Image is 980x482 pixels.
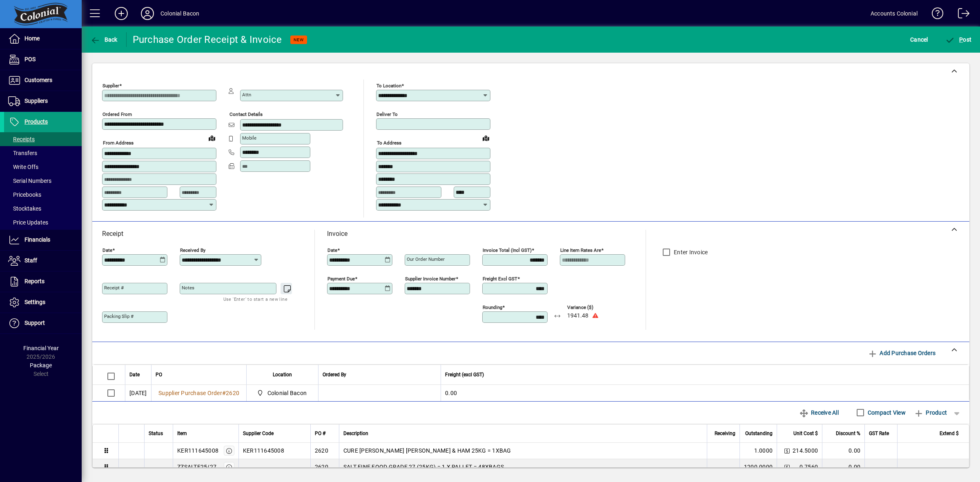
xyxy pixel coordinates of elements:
[376,83,401,89] mat-label: To location
[405,276,456,282] mat-label: Supplier invoice number
[445,370,959,379] div: Freight (excl GST)
[102,111,132,117] mat-label: Ordered from
[24,35,40,42] span: Home
[4,70,82,91] a: Customers
[323,370,437,379] div: Ordered By
[243,429,274,438] span: Supplier Code
[793,446,818,455] span: 214.5000
[125,385,151,401] td: [DATE]
[327,276,355,282] mat-label: Payment due
[88,32,120,47] button: Back
[8,205,41,212] span: Stocktakes
[483,276,517,282] mat-label: Freight excl GST
[908,32,930,47] button: Cancel
[672,248,708,256] label: Enter Invoice
[926,2,944,28] a: Knowledge Base
[310,459,339,475] td: 2620
[133,33,282,46] div: Purchase Order Receipt & Invoice
[323,370,346,379] span: Ordered By
[104,313,134,319] mat-label: Packing Slip #
[910,405,951,420] button: Product
[158,390,222,396] span: Supplier Purchase Order
[4,49,82,70] a: POS
[129,370,147,379] div: Date
[24,278,45,284] span: Reports
[745,429,773,438] span: Outstanding
[940,429,959,438] span: Extend $
[242,92,251,98] mat-label: Attn
[24,257,37,264] span: Staff
[24,56,36,62] span: POS
[715,429,735,438] span: Receiving
[483,304,502,310] mat-label: Rounding
[479,131,492,144] a: View on map
[255,388,310,398] span: Colonial Bacon
[339,459,707,475] td: SALT FINE FOOD GRADE 27 (25KG) = 1 X PALLET = 48XBAGS
[4,251,82,271] a: Staff
[822,459,864,475] td: 0.00
[943,32,974,47] button: Post
[866,409,906,417] label: Compact View
[739,459,777,475] td: 1200.0000
[23,345,59,351] span: Financial Year
[441,385,969,401] td: 0.00
[315,429,325,438] span: PO #
[567,305,616,310] span: Variance ($)
[104,285,124,291] mat-label: Receipt #
[108,6,134,21] button: Add
[102,247,112,253] mat-label: Date
[445,370,484,379] span: Freight (excl GST)
[156,389,242,398] a: Supplier Purchase Order#2620
[796,405,842,420] button: Receive All
[223,294,287,304] mat-hint: Use 'Enter' to start a new line
[82,32,127,47] app-page-header-button: Back
[8,150,37,156] span: Transfers
[376,111,398,117] mat-label: Deliver To
[952,2,970,28] a: Logout
[869,429,889,438] span: GST Rate
[226,390,239,396] span: 2620
[871,7,918,20] div: Accounts Colonial
[822,443,864,459] td: 0.00
[24,299,45,305] span: Settings
[959,36,963,43] span: P
[24,236,50,243] span: Financials
[4,215,82,229] a: Price Updates
[180,247,205,253] mat-label: Received by
[30,362,52,369] span: Package
[799,406,839,419] span: Receive All
[177,463,216,471] div: ZZSALTF25/27
[267,389,307,397] span: Colonial Bacon
[4,160,82,174] a: Write Offs
[129,370,140,379] span: Date
[343,429,368,438] span: Description
[156,370,242,379] div: PO
[222,390,226,396] span: #
[8,136,35,142] span: Receipts
[483,247,532,253] mat-label: Invoice Total (incl GST)
[102,83,119,89] mat-label: Supplier
[4,188,82,202] a: Pricebooks
[4,174,82,188] a: Serial Numbers
[781,461,793,473] button: Change Price Levels
[24,77,52,83] span: Customers
[4,230,82,250] a: Financials
[149,429,163,438] span: Status
[739,443,777,459] td: 1.0000
[177,446,218,455] div: KER111645008
[567,313,588,319] span: 1941.48
[160,7,199,20] div: Colonial Bacon
[205,131,218,144] a: View on map
[914,406,947,419] span: Product
[868,347,935,360] span: Add Purchase Orders
[182,285,194,291] mat-label: Notes
[8,178,51,184] span: Serial Numbers
[8,164,38,170] span: Write Offs
[4,313,82,333] a: Support
[4,132,82,146] a: Receipts
[407,256,445,262] mat-label: Our order number
[4,146,82,160] a: Transfers
[339,443,707,459] td: CURE [PERSON_NAME] [PERSON_NAME] & HAM 25KG = 1XBAG
[327,247,337,253] mat-label: Date
[560,247,601,253] mat-label: Line item rates are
